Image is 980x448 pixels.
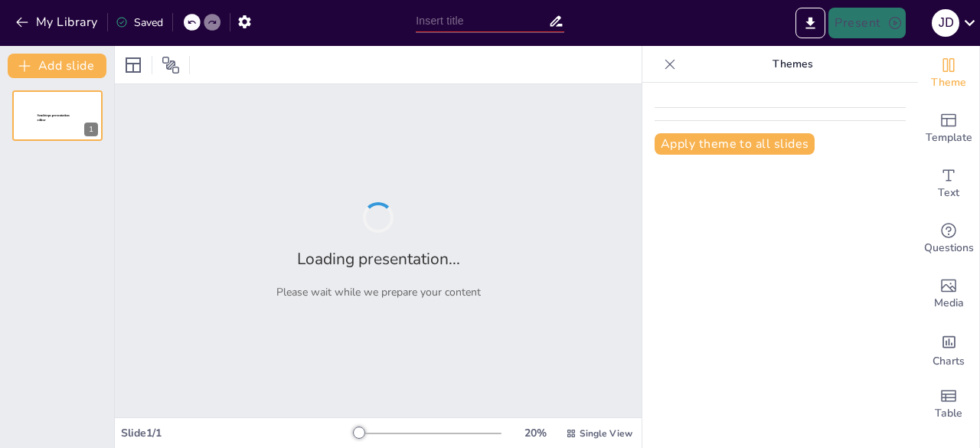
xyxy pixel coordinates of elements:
div: Change the overall theme [918,46,979,101]
p: Themes [682,46,903,83]
span: Questions [924,240,974,257]
div: Saved [116,15,163,30]
span: Charts [933,353,965,370]
div: J D [932,9,959,37]
span: Table [935,405,962,422]
div: Add text boxes [918,156,979,211]
div: 20 % [517,426,554,440]
p: Please wait while we prepare your content [276,285,481,299]
div: 1 [12,90,103,141]
button: My Library [11,10,104,34]
span: Template [926,129,972,146]
div: Add charts and graphs [918,322,979,377]
div: 1 [84,123,98,136]
span: Position [162,56,180,74]
div: Add ready made slides [918,101,979,156]
h2: Loading presentation... [297,248,460,270]
input: Insert title [416,10,547,32]
button: Present [828,8,905,38]
span: Text [938,185,959,201]
button: J D [932,8,959,38]
span: Theme [931,74,966,91]
button: Add slide [8,54,106,78]
div: Get real-time input from your audience [918,211,979,267]
span: Single View [580,427,632,440]
button: Apply theme to all slides [655,133,815,155]
button: Export to PowerPoint [795,8,825,38]
div: Slide 1 / 1 [121,426,354,440]
div: Layout [121,53,145,77]
span: Sendsteps presentation editor [38,114,70,123]
div: Add a table [918,377,979,432]
div: Add images, graphics, shapes or video [918,267,979,322]
span: Media [934,295,964,312]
